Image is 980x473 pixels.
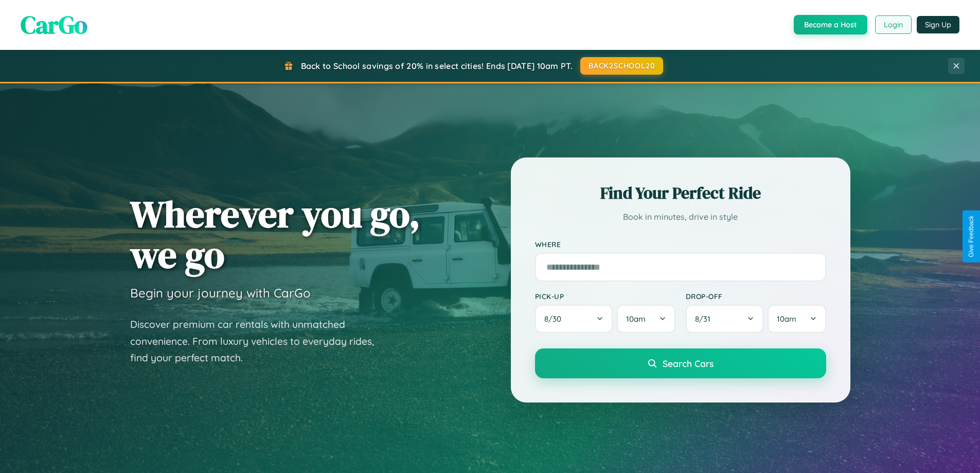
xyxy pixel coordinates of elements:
button: 10am [768,305,826,333]
span: Search Cars [663,358,714,369]
button: Become a Host [794,15,867,34]
h3: Begin your journey with CarGo [130,285,311,301]
label: Drop-off [686,292,826,301]
button: Search Cars [535,348,826,378]
button: Sign Up [917,16,959,33]
button: 8/31 [686,305,764,333]
button: 10am [617,305,675,333]
span: Back to School savings of 20% in select cities! Ends [DATE] 10am PT. [301,61,573,71]
label: Where [535,240,826,249]
span: 10am [626,314,646,324]
span: CarGo [21,8,87,42]
button: 8/30 [535,305,613,333]
div: Give Feedback [968,216,975,257]
p: Book in minutes, drive in style [535,209,826,224]
p: Discover premium car rentals with unmatched convenience. From luxury vehicles to everyday rides, ... [130,316,387,366]
label: Pick-up [535,292,675,301]
h2: Find Your Perfect Ride [535,182,826,204]
button: BACK2SCHOOL20 [580,57,663,75]
span: 8 / 30 [544,314,566,324]
button: Login [875,15,912,34]
h1: Wherever you go, we go [130,194,420,275]
span: 8 / 31 [695,314,716,324]
span: 10am [777,314,796,324]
